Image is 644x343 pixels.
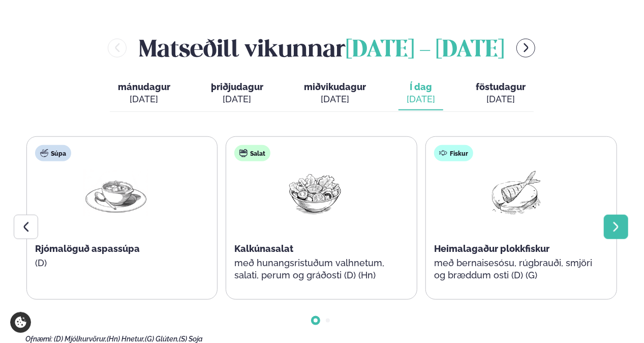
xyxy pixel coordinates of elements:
span: (S) Soja [179,335,203,343]
img: Soup.png [83,169,148,217]
img: salad.svg [239,149,248,157]
div: [DATE] [211,93,263,105]
span: Í dag [407,81,435,93]
img: Fish.png [482,169,547,217]
button: miðvikudagur [DATE] [296,77,374,110]
button: Í dag [DATE] [398,77,443,110]
a: Cookie settings [10,312,31,333]
img: fish.svg [439,149,447,157]
button: menu-btn-left [108,39,127,58]
button: föstudagur [DATE] [468,77,534,110]
span: föstudagur [476,81,526,92]
span: [DATE] - [DATE] [346,39,504,62]
span: (G) Glúten, [145,335,179,343]
button: menu-btn-right [516,39,535,58]
span: mánudagur [118,81,170,92]
div: Salat [234,145,270,161]
span: miðvikudagur [304,81,366,92]
button: mánudagur [DATE] [110,77,178,110]
img: soup.svg [40,149,48,157]
span: Ofnæmi: [25,335,52,343]
span: Go to slide 2 [326,319,330,323]
span: þriðjudagur [211,81,263,92]
div: [DATE] [476,93,526,105]
p: með bernaisesósu, rúgbrauði, smjöri og bræddum osti (D) (G) [434,257,596,281]
div: [DATE] [304,93,366,105]
span: Rjómalöguð aspassúpa [35,243,140,254]
img: Salad.png [283,169,348,217]
span: (D) Mjólkurvörur, [54,335,107,343]
span: Go to slide 1 [314,319,318,323]
div: Fiskur [434,145,473,161]
p: með hunangsristuðum valhnetum, salati, perum og gráðosti (D) (Hn) [234,257,396,281]
p: (D) [35,257,197,269]
span: Kalkúnasalat [234,243,293,254]
span: (Hn) Hnetur, [107,335,145,343]
span: Heimalagaður plokkfiskur [434,243,549,254]
div: Súpa [35,145,71,161]
div: [DATE] [407,93,435,105]
div: [DATE] [118,93,170,105]
h2: Matseðill vikunnar [139,32,504,65]
button: þriðjudagur [DATE] [203,77,271,110]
